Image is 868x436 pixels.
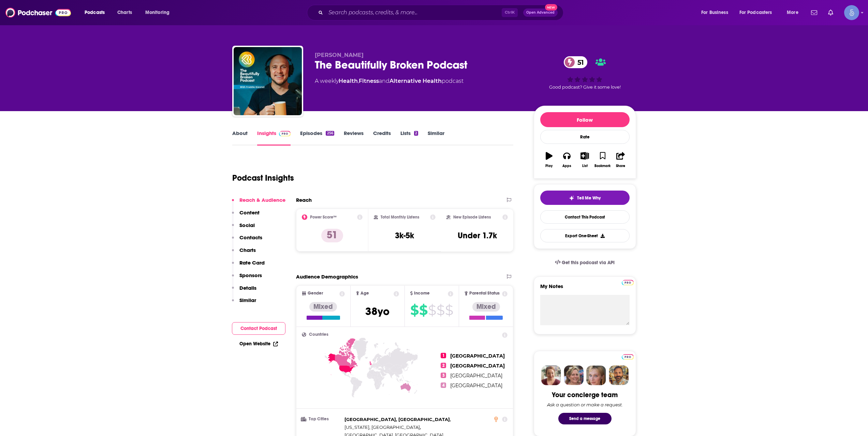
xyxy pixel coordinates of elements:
span: 4 [441,382,446,388]
div: Apps [562,164,571,168]
p: Reach & Audience [239,197,285,203]
a: Credits [373,130,391,146]
button: Export One-Sheet [540,229,630,242]
p: Content [239,209,260,216]
div: List [582,164,588,168]
button: Rate Card [232,259,265,272]
a: Show notifications dropdown [808,7,820,18]
h2: New Episode Listens [453,215,491,220]
span: Monitoring [145,8,170,17]
p: 51 [321,229,343,242]
img: The Beautifully Broken Podcast [234,47,302,115]
a: About [232,130,248,146]
a: Health [339,78,358,84]
h2: Audience Demographics [296,273,358,280]
h2: Total Monthly Listens [381,215,419,220]
img: Jon Profile [609,365,629,385]
button: Contacts [232,234,262,247]
a: Open Website [239,341,278,347]
button: Open AdvancedNew [523,9,558,17]
img: User Profile [844,5,859,20]
div: 256 [326,131,334,136]
span: [GEOGRAPHIC_DATA] [450,353,505,359]
span: $ [419,305,427,316]
span: Get this podcast via API [562,260,615,266]
span: Charts [117,8,132,17]
span: and [379,78,389,84]
a: Episodes256 [300,130,334,146]
span: [GEOGRAPHIC_DATA] [450,382,502,389]
a: 51 [564,56,587,68]
span: , [344,423,421,431]
button: Follow [540,112,630,127]
button: open menu [141,7,178,18]
a: Pro website [622,279,634,285]
img: Podchaser Pro [622,354,634,360]
span: , [344,416,451,423]
span: [PERSON_NAME] [315,52,364,58]
span: For Business [701,8,728,17]
p: Similar [239,297,256,303]
a: Charts [113,7,136,18]
button: Content [232,209,260,222]
button: Share [612,148,629,172]
div: Mixed [309,302,337,312]
span: More [787,8,798,17]
span: Logged in as Spiral5-G1 [844,5,859,20]
p: Social [239,222,255,228]
button: Contact Podcast [232,322,285,335]
button: Details [232,285,256,297]
div: Share [616,164,625,168]
span: For Podcasters [739,8,772,17]
div: Play [545,164,553,168]
img: tell me why sparkle [569,195,574,201]
p: Details [239,285,256,291]
h1: Podcast Insights [232,173,294,183]
h2: Power Score™ [310,215,337,220]
span: Gender [308,291,323,296]
a: Reviews [344,130,364,146]
button: Sponsors [232,272,262,285]
span: 51 [571,56,587,68]
img: Jules Profile [586,365,606,385]
button: open menu [696,7,737,18]
button: open menu [782,7,807,18]
span: [GEOGRAPHIC_DATA] [450,363,505,369]
a: Podchaser - Follow, Share and Rate Podcasts [5,6,71,19]
div: Search podcasts, credits, & more... [313,5,570,20]
button: Show profile menu [844,5,859,20]
div: Mixed [472,302,500,312]
input: Search podcasts, credits, & more... [326,7,502,18]
button: tell me why sparkleTell Me Why [540,191,630,205]
a: Contact This Podcast [540,210,630,224]
h3: Under 1.7k [458,230,497,241]
span: Ctrl K [502,8,518,17]
a: InsightsPodchaser Pro [257,130,291,146]
span: Age [361,291,369,296]
img: Podchaser Pro [279,131,291,136]
span: 38 yo [365,305,389,318]
button: Apps [558,148,576,172]
div: 2 [414,131,418,136]
button: Similar [232,297,256,310]
span: 3 [441,373,446,378]
p: Charts [239,247,256,253]
div: Ask a question or make a request. [547,402,623,407]
span: $ [445,305,453,316]
a: Alternative Health [389,78,442,84]
img: Podchaser Pro [622,280,634,285]
span: Parental Status [469,291,500,296]
p: Sponsors [239,272,262,279]
a: Pro website [622,353,634,360]
div: Bookmark [594,164,610,168]
a: Show notifications dropdown [825,7,836,18]
span: $ [428,305,436,316]
span: Open Advanced [526,11,555,14]
button: Reach & Audience [232,197,285,209]
img: Barbara Profile [564,365,584,385]
button: List [576,148,593,172]
h3: Top Cities [302,417,342,421]
span: Podcasts [85,8,105,17]
h3: 3k-5k [395,230,414,241]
